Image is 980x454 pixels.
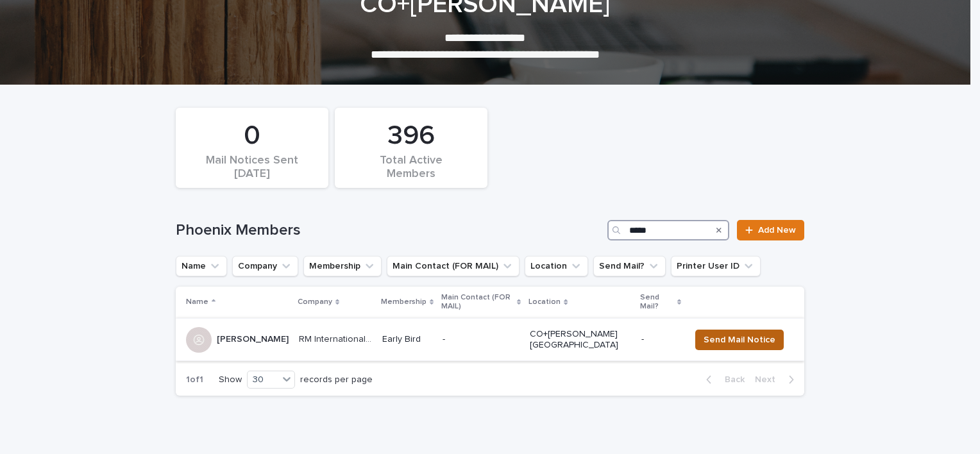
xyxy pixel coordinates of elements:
[381,295,427,309] p: Membership
[640,290,673,314] p: Send Mail?
[704,333,775,346] span: Send Mail Notice
[671,256,761,276] button: Printer User ID
[303,256,382,276] button: Membership
[176,364,214,396] p: 1 of 1
[737,220,804,240] a: Add New
[607,220,729,240] input: Search
[186,295,208,309] p: Name
[219,374,242,385] p: Show
[750,374,804,385] button: Next
[525,256,588,276] button: Location
[530,329,631,351] p: CO+[PERSON_NAME][GEOGRAPHIC_DATA]
[298,295,332,309] p: Company
[758,226,796,235] span: Add New
[299,332,375,345] p: RM International Inc.
[443,334,520,345] p: -
[300,374,373,385] p: records per page
[593,256,666,276] button: Send Mail?
[248,373,278,387] div: 30
[441,290,514,314] p: Main Contact (FOR MAIL)
[357,154,466,181] div: Total Active Members
[198,154,307,181] div: Mail Notices Sent [DATE]
[387,256,520,276] button: Main Contact (FOR MAIL)
[176,256,227,276] button: Name
[528,295,561,309] p: Location
[198,120,307,152] div: 0
[696,374,750,385] button: Back
[755,375,783,384] span: Next
[176,221,602,240] h1: Phoenix Members
[382,334,432,345] p: Early Bird
[357,120,466,152] div: 396
[641,334,680,345] p: -
[232,256,298,276] button: Company
[217,332,291,345] p: [PERSON_NAME]
[717,375,745,384] span: Back
[176,318,804,361] tr: [PERSON_NAME][PERSON_NAME] RM International Inc.RM International Inc. Early Bird-CO+[PERSON_NAME]...
[695,330,784,350] button: Send Mail Notice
